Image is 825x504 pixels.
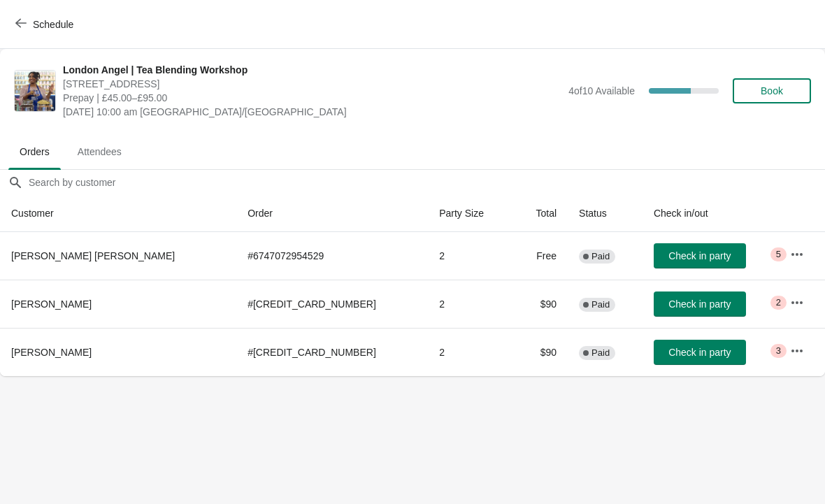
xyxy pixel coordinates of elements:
[428,328,513,376] td: 2
[591,347,610,359] span: Paid
[8,139,61,164] span: Orders
[513,195,568,232] th: Total
[28,170,825,195] input: Search by customer
[776,345,781,357] span: 3
[33,19,73,30] span: Schedule
[668,347,731,358] span: Check in party
[668,298,731,310] span: Check in party
[513,280,568,328] td: $90
[643,195,779,232] th: Check in/out
[591,299,610,310] span: Paid
[591,251,610,262] span: Paid
[236,195,428,232] th: Order
[654,291,746,317] button: Check in party
[63,105,561,119] span: [DATE] 10:00 am [GEOGRAPHIC_DATA]/[GEOGRAPHIC_DATA]
[513,232,568,280] td: Free
[568,195,643,232] th: Status
[11,347,92,358] span: [PERSON_NAME]
[428,232,513,280] td: 2
[428,280,513,328] td: 2
[63,77,561,91] span: [STREET_ADDRESS]
[66,139,133,164] span: Attendees
[236,328,428,376] td: # [CREDIT_CARD_NUMBER]
[776,297,781,308] span: 2
[761,85,783,96] span: Book
[7,12,85,37] button: Schedule
[11,298,92,310] span: [PERSON_NAME]
[428,195,513,232] th: Party Size
[63,63,561,77] span: London Angel | Tea Blending Workshop
[236,280,428,328] td: # [CREDIT_CARD_NUMBER]
[11,250,175,261] span: [PERSON_NAME] [PERSON_NAME]
[568,85,635,96] span: 4 of 10 Available
[654,243,746,268] button: Check in party
[513,328,568,376] td: $90
[733,78,811,103] button: Book
[236,232,428,280] td: # 6747072954529
[63,91,561,105] span: Prepay | £45.00–£95.00
[654,340,746,365] button: Check in party
[776,249,781,260] span: 5
[15,71,55,111] img: London Angel | Tea Blending Workshop
[668,250,731,261] span: Check in party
